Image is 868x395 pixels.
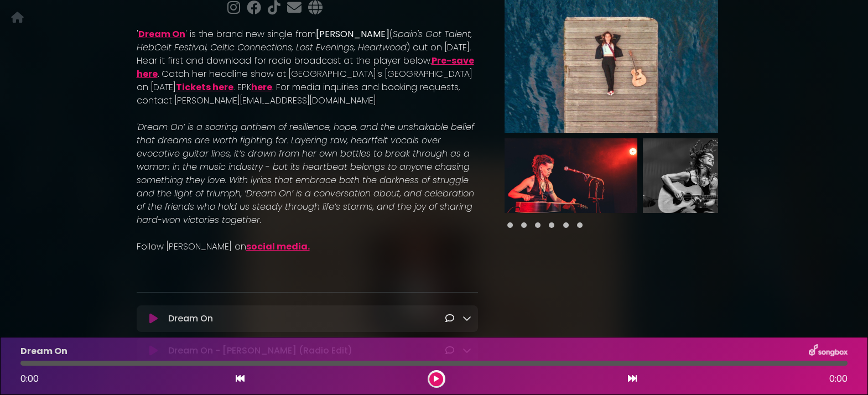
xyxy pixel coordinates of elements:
p: Follow [PERSON_NAME] on [137,240,479,253]
img: songbox-logo-white.png [809,344,848,358]
p: Dream On [168,312,213,325]
p: Dream On [20,345,67,358]
p: ' ' is the brand new single from ( ) out on [DATE]. Hear it first and download for radio broadcas... [137,28,479,107]
a: Tickets here [176,81,233,93]
em: Spain's Got Talent, HebCelt Festival, Celtic Connections, Lost Evenings, Heartwood [137,28,472,54]
strong: [PERSON_NAME] [316,28,389,40]
span: 0:00 [20,372,39,385]
a: social media. [246,240,310,253]
a: Pre-save here [137,54,474,80]
a: Dream On [138,28,185,40]
em: 'Dream On’ is a soaring anthem of resilience, hope, and the unshakable belief that dreams are wor... [137,121,474,226]
img: E0Uc4UjGR0SeRjAxU77k [643,138,776,213]
img: 078ND394RYaCmygZEwln [505,138,637,213]
span: 0:00 [829,372,848,386]
a: here [251,81,272,93]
